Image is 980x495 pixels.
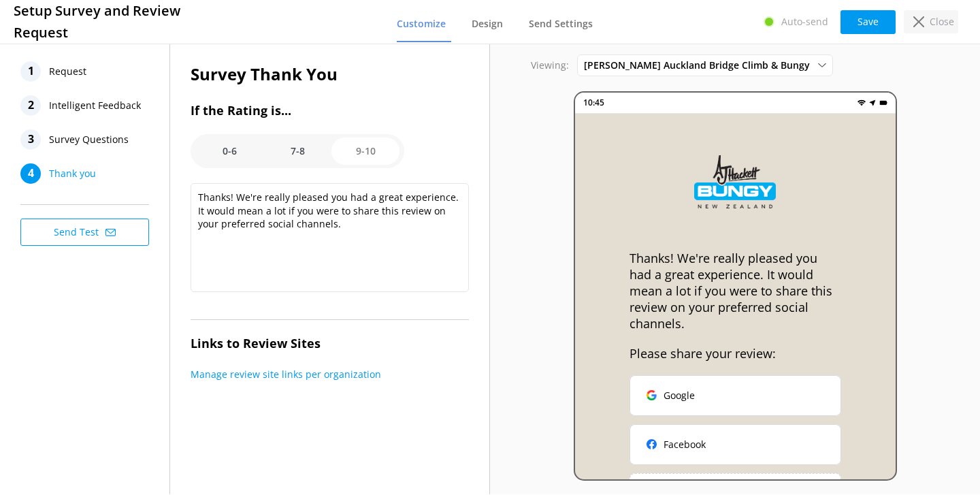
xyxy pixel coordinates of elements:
h2: Survey Thank You [191,61,469,87]
p: 10:45 [583,96,604,109]
a: Manage review site links per organization [191,367,469,382]
div: 1 [20,61,41,82]
span: Intelligent Feedback [49,95,141,116]
span: Design [472,17,503,31]
div: 2 [20,95,41,116]
h3: Links to Review Sites [191,334,469,353]
button: Save [840,10,896,34]
p: Thanks! We're really pleased you had a great experience. It would mean a lot if you were to share... [630,250,841,332]
span: Send Settings [529,17,593,31]
img: battery.png [879,99,887,107]
img: wifi.png [857,99,866,107]
img: near-me.png [868,99,877,107]
div: 4 [20,163,41,184]
p: Viewing: [531,58,569,73]
span: Customize [397,17,446,31]
option: 9-10 [331,138,399,165]
span: [PERSON_NAME] Auckland Bridge Climb & Bungy [584,58,818,73]
button: Send Test [20,219,149,246]
span: Thank you [49,163,96,184]
span: Survey Questions [49,129,129,150]
option: 0-6 [195,138,263,165]
button: Facebook [630,424,841,465]
option: 7-8 [263,138,331,165]
span: Request [49,61,86,82]
textarea: Thanks! We're really pleased you had a great experience. It would mean a lot if you were to share... [191,183,469,292]
p: Close [930,14,954,29]
p: Please share your review: [630,345,841,362]
p: Auto-send [781,14,828,29]
img: 125-1637547389.png [694,141,776,223]
div: 3 [20,129,41,150]
h3: If the Rating is... [191,101,469,121]
button: Google [630,375,841,416]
